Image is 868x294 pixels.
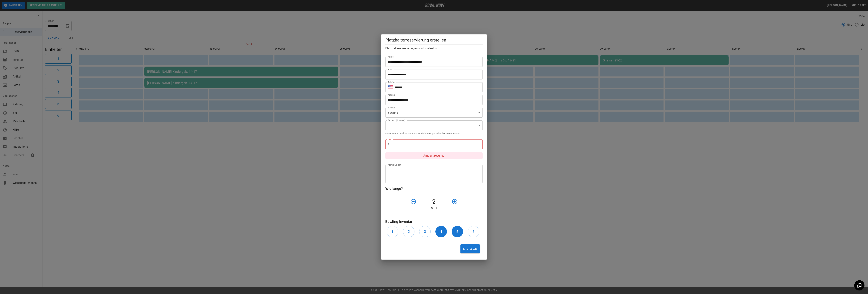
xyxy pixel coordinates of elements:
button: 4 [435,226,447,237]
button: 3 [419,226,431,237]
label: Anfang [388,93,395,96]
p: € [388,142,389,147]
h6: 3 [424,229,426,234]
h5: Platzhalterreservierung erstellen [385,37,483,43]
h6: Platzhalterreservierungen sind kostenlos [385,46,483,51]
button: 2 [403,226,414,237]
button: Select country [388,85,393,90]
p: Amount required [385,152,483,159]
div: Bowling [385,108,483,118]
h6: 4 [440,229,442,234]
button: 6 [468,226,479,237]
input: Choose date, selected date is Nov 1, 2025 [385,95,480,105]
button: 5 [452,226,463,237]
h6: Wie lange? [385,186,483,191]
h6: Bowling Inventar [385,219,483,224]
h6: 5 [456,229,458,234]
button: 1 [387,226,398,237]
p: Std [385,206,483,210]
label: Telefon [388,81,395,84]
div: ​ [385,120,483,130]
h4: 2 [418,198,450,205]
h6: 6 [473,229,475,234]
button: Erstellen [460,244,480,253]
p: Note: Event products are not available for placeholder reservations [385,132,483,135]
h6: 1 [392,229,393,234]
h6: 2 [408,229,410,234]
